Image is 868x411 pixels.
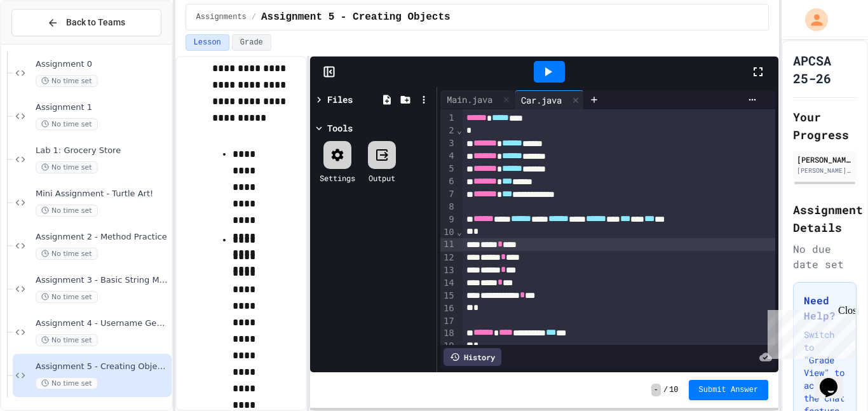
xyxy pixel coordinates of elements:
[804,293,846,323] h3: Need Help?
[232,34,271,51] button: Grade
[793,51,857,87] h1: APCSA 25-26
[5,5,88,81] div: Chat with us now!Close
[186,34,229,51] button: Lesson
[515,93,568,107] div: Car.java
[440,277,456,290] div: 14
[797,154,853,165] div: [PERSON_NAME]
[440,112,456,125] div: 1
[440,175,456,188] div: 6
[440,226,456,239] div: 10
[11,9,161,36] button: Back to Teams
[699,385,759,395] span: Submit Answer
[444,348,501,366] div: History
[440,125,456,137] div: 2
[797,166,853,175] div: [PERSON_NAME][EMAIL_ADDRESS][DOMAIN_NAME]
[36,232,169,243] span: Assignment 2 - Method Practice
[327,121,353,135] div: Tools
[36,377,98,389] span: No time set
[36,75,98,87] span: No time set
[36,102,169,113] span: Assignment 1
[36,189,169,199] span: Mini Assignment - Turtle Art!
[456,125,463,135] span: Fold line
[815,360,855,398] iframe: chat widget
[36,59,169,70] span: Assignment 0
[36,205,98,217] span: No time set
[261,10,451,25] span: Assignment 5 - Creating Objects
[36,161,98,173] span: No time set
[440,150,456,163] div: 4
[440,137,456,150] div: 3
[793,108,857,144] h2: Your Progress
[763,305,855,359] iframe: chat widget
[196,12,247,22] span: Assignments
[369,172,395,184] div: Output
[327,93,353,106] div: Files
[66,16,125,29] span: Back to Teams
[440,201,456,213] div: 8
[456,227,463,237] span: Fold line
[36,291,98,303] span: No time set
[515,90,584,109] div: Car.java
[36,145,169,156] span: Lab 1: Grocery Store
[651,384,661,396] span: -
[36,334,98,346] span: No time set
[440,290,456,302] div: 15
[36,275,169,286] span: Assignment 3 - Basic String Methods
[440,315,456,328] div: 17
[792,5,831,34] div: My Account
[440,238,456,251] div: 11
[440,93,499,106] div: Main.java
[440,188,456,201] div: 7
[793,241,857,272] div: No due date set
[440,264,456,277] div: 13
[440,327,456,340] div: 18
[456,340,463,351] span: Fold line
[440,340,456,353] div: 19
[440,213,456,226] div: 9
[440,252,456,264] div: 12
[36,248,98,260] span: No time set
[689,380,769,400] button: Submit Answer
[36,118,98,130] span: No time set
[320,172,355,184] div: Settings
[663,385,668,395] span: /
[793,201,857,236] h2: Assignment Details
[36,318,169,329] span: Assignment 4 - Username Generation
[669,385,678,395] span: 10
[440,302,456,315] div: 16
[440,163,456,175] div: 5
[440,90,515,109] div: Main.java
[36,361,169,372] span: Assignment 5 - Creating Objects
[252,12,256,22] span: /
